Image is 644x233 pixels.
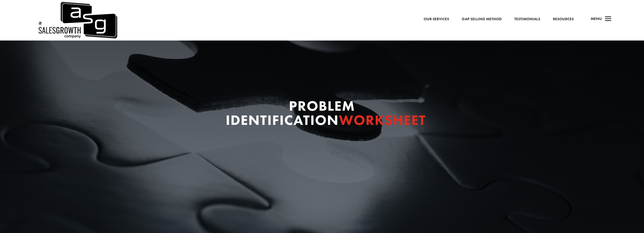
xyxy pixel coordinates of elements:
[424,16,449,23] a: Our Services
[514,16,540,23] a: Testimonials
[603,14,613,24] span: a
[553,16,574,23] a: Resources
[462,16,502,23] a: Gap Selling Method
[339,111,426,129] span: Worksheet
[591,16,602,21] span: Menu
[226,99,419,130] h1: Problem Identification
